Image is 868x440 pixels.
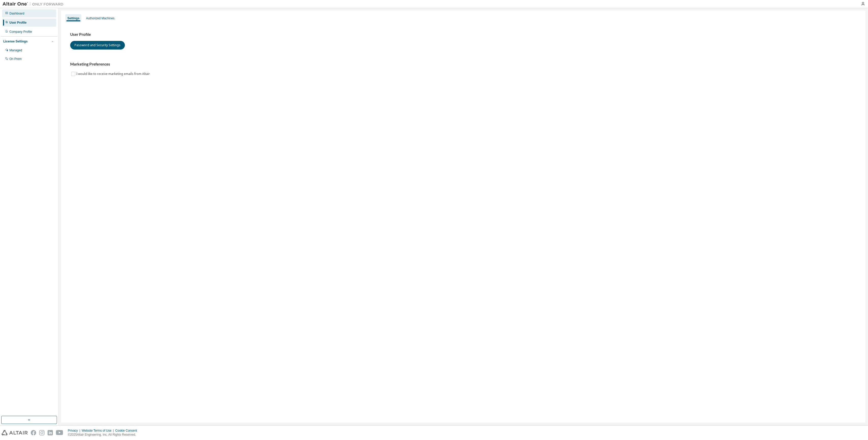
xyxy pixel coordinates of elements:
div: Cookie Consent [115,429,140,433]
div: Privacy [68,429,82,433]
p: © 2025 Altair Engineering, Inc. All Rights Reserved. [68,433,140,437]
div: On Prem [9,57,22,61]
button: Password and Security Settings [70,41,125,50]
img: youtube.svg [56,430,63,435]
div: User Profile [9,21,26,25]
img: linkedin.svg [48,430,53,435]
img: instagram.svg [39,430,45,435]
div: License Settings [3,39,27,43]
h3: Marketing Preferences [70,62,856,67]
img: Altair One [3,2,66,7]
div: Company Profile [9,30,32,34]
div: Website Terms of Use [82,429,115,433]
h3: User Profile [70,32,856,37]
img: facebook.svg [31,430,36,435]
div: Settings [67,16,79,20]
div: Authorized Machines [86,16,114,20]
img: altair_logo.svg [2,430,28,435]
div: Managed [9,48,22,52]
label: I would like to receive marketing emails from Altair [76,71,151,77]
div: Dashboard [9,11,24,15]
